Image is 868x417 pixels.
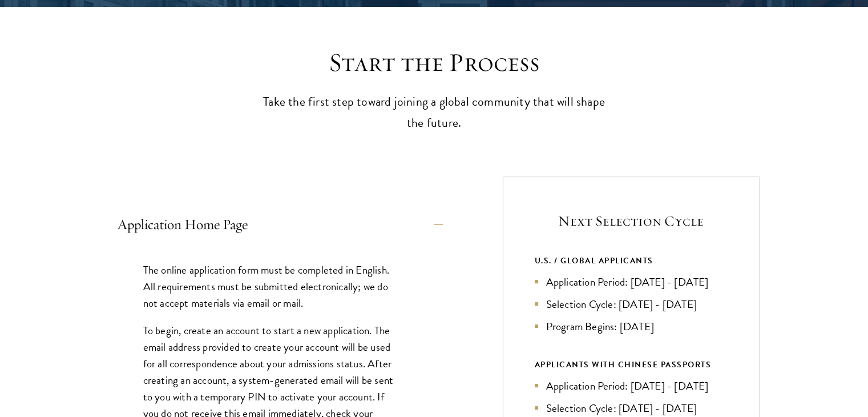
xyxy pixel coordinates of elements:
button: Application Home Page [118,211,443,238]
li: Selection Cycle: [DATE] - [DATE] [535,296,728,312]
p: Take the first step toward joining a global community that will shape the future. [257,91,611,134]
li: Program Begins: [DATE] [535,318,728,335]
h5: Next Selection Cycle [535,211,728,231]
p: The online application form must be completed in English. All requirements must be submitted elec... [143,262,400,311]
div: U.S. / GLOBAL APPLICANTS [535,254,728,268]
div: APPLICANTS WITH CHINESE PASSPORTS [535,358,728,372]
li: Application Period: [DATE] - [DATE] [535,378,728,394]
h2: Start the Process [257,47,611,79]
li: Application Period: [DATE] - [DATE] [535,274,728,290]
li: Selection Cycle: [DATE] - [DATE] [535,400,728,416]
